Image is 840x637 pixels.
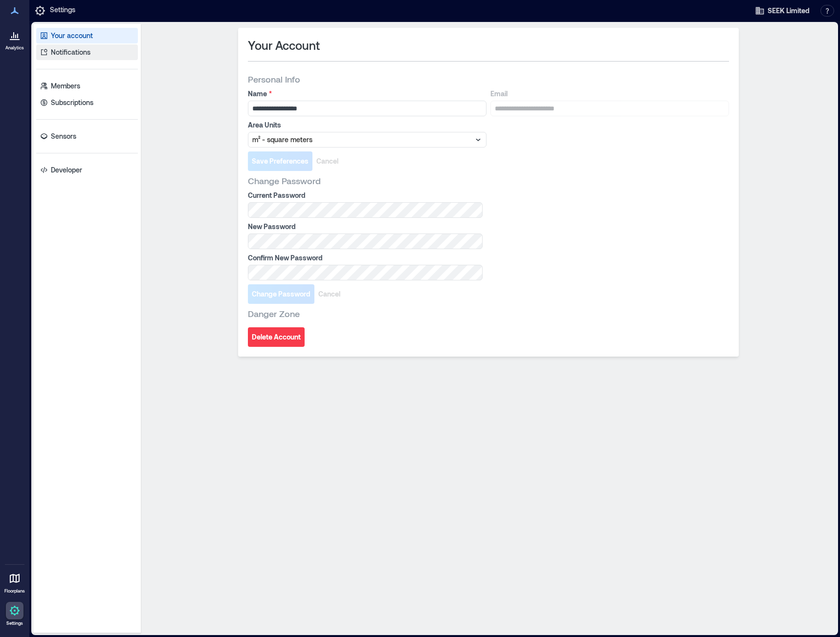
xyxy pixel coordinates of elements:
[2,23,27,54] a: Analytics
[36,95,138,110] a: Subscriptions
[248,120,485,130] label: Area Units
[51,81,80,91] p: Members
[248,175,321,187] span: Change Password
[312,151,342,171] button: Cancel
[248,151,312,171] button: Save Preferences
[51,31,93,41] p: Your account
[248,89,485,99] label: Name
[51,131,76,141] p: Sensors
[318,289,340,299] span: Cancel
[3,599,26,629] a: Settings
[248,253,481,263] label: Confirm New Password
[248,191,481,200] label: Current Password
[5,45,24,51] p: Analytics
[248,222,481,232] label: New Password
[252,156,309,166] span: Save Preferences
[314,284,344,304] button: Cancel
[51,47,90,57] p: Notifications
[36,162,138,178] a: Developer
[4,588,25,594] p: Floorplans
[50,5,75,17] p: Settings
[768,6,810,16] span: SEEK Limited
[36,28,138,43] a: Your account
[248,38,320,53] span: Your Account
[316,156,338,166] span: Cancel
[36,128,138,144] a: Sensors
[252,332,301,342] span: Delete Account
[36,78,138,94] a: Members
[248,308,300,319] span: Danger Zone
[490,89,727,99] label: Email
[51,98,93,107] p: Subscriptions
[252,289,310,299] span: Change Password
[752,3,813,19] button: SEEK Limited
[248,73,300,85] span: Personal Info
[248,284,314,304] button: Change Password
[248,327,305,347] button: Delete Account
[1,567,28,597] a: Floorplans
[6,620,23,626] p: Settings
[51,165,82,175] p: Developer
[36,44,138,60] a: Notifications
